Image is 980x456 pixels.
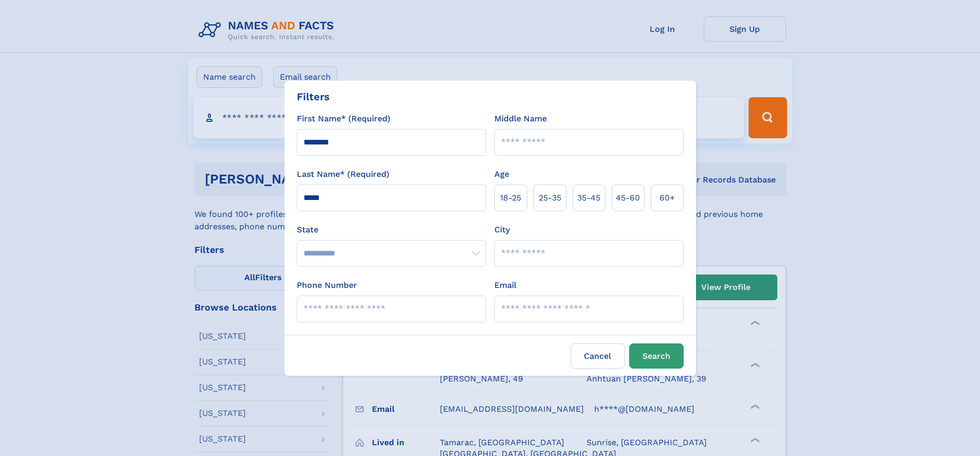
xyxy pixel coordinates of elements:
button: Search [629,343,684,369]
label: Email [494,279,516,291]
label: Phone Number [297,279,357,291]
span: 25‑35 [539,192,561,204]
div: Filters [297,89,330,104]
span: 60+ [660,192,675,204]
label: Last Name* (Required) [297,168,389,180]
label: First Name* (Required) [297,113,390,125]
span: 45‑60 [616,192,640,204]
label: City [494,224,510,236]
label: Age [494,168,509,180]
span: 35‑45 [577,192,600,204]
label: Cancel [571,343,625,369]
label: Middle Name [494,113,547,125]
span: 18‑25 [500,192,521,204]
label: State [297,224,486,236]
